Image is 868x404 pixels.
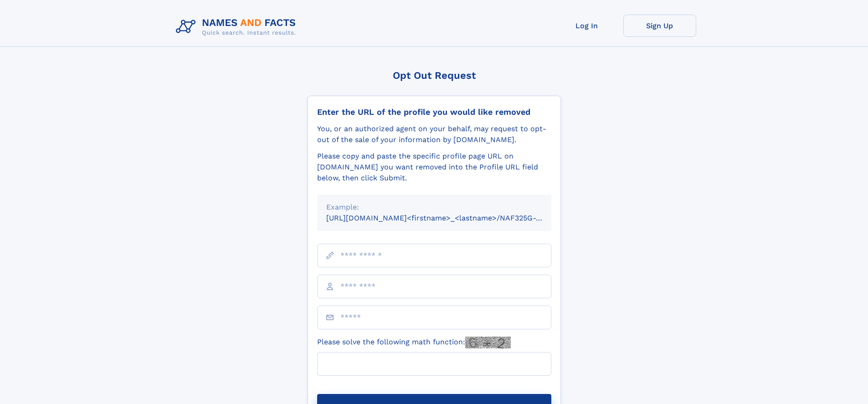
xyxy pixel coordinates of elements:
[172,15,303,39] img: Logo Names and Facts
[317,107,551,117] div: Enter the URL of the profile you would like removed
[317,151,551,184] div: Please copy and paste the specific profile page URL on [DOMAIN_NAME] you want removed into the Pr...
[317,337,511,348] label: Please solve the following math function:
[308,70,561,81] div: Opt Out Request
[550,15,623,37] a: Log In
[326,214,569,222] small: [URL][DOMAIN_NAME]<firstname>_<lastname>/NAF325G-xxxxxxxx
[326,202,542,213] div: Example:
[623,15,696,37] a: Sign Up
[317,123,551,145] div: You, or an authorized agent on your behalf, may request to opt-out of the sale of your informatio...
